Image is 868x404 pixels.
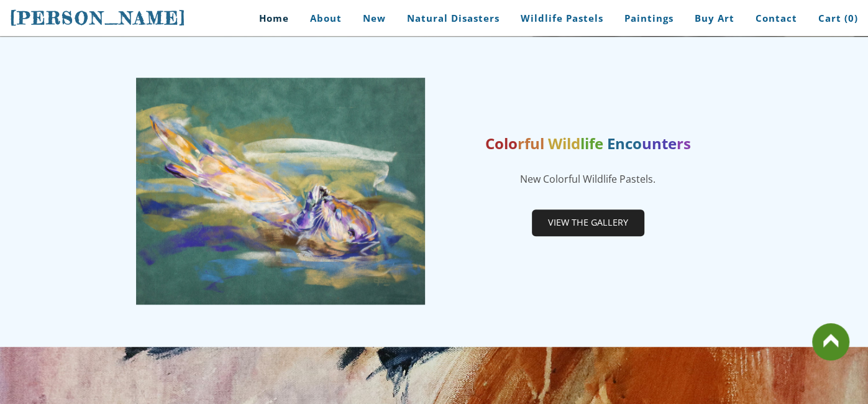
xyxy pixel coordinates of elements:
[444,172,733,186] div: ​New Colorful Wildlife Pastels.
[533,211,643,234] span: View the gallery
[301,4,351,32] a: About
[685,4,744,32] a: Buy Art
[580,133,603,154] font: life
[532,209,644,236] a: View the gallery
[354,4,395,32] a: New
[511,4,613,32] a: Wildlife Pastels
[518,133,544,154] font: rful
[485,133,518,154] font: Colo
[615,4,683,32] a: Paintings
[746,4,806,32] a: Contact
[10,6,186,30] a: [PERSON_NAME]
[10,7,186,29] span: [PERSON_NAME]
[548,133,580,154] font: Wild
[677,133,691,154] font: rs
[642,133,677,154] font: unte
[398,4,509,32] a: Natural Disasters
[136,78,425,305] img: Colorful wildlife
[607,133,642,154] font: Enco
[240,4,298,32] a: Home
[809,4,858,32] a: Cart (0)
[848,12,854,24] span: 0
